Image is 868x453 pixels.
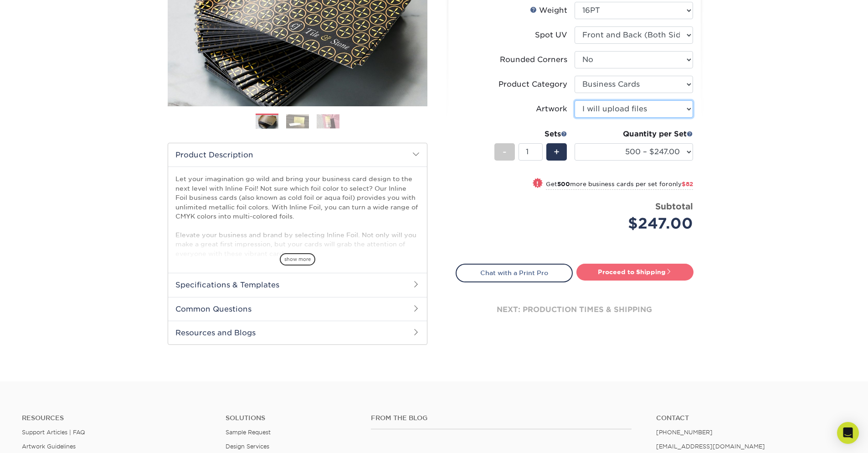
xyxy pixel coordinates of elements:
div: next: production times & shipping [456,282,693,337]
h4: From the Blog [371,414,632,422]
a: [PHONE_NUMBER] [656,429,713,436]
strong: Subtotal [655,201,693,211]
span: - [503,145,507,159]
iframe: Google Customer Reviews [2,425,77,450]
div: Quantity per Set [575,129,693,140]
div: Rounded Corners [500,54,567,65]
h2: Product Description [168,143,427,167]
span: only [668,181,693,187]
h2: Common Questions [168,297,427,321]
div: Artwork [536,104,567,115]
a: [EMAIL_ADDRESS][DOMAIN_NAME] [656,443,765,450]
h4: Resources [22,414,212,422]
span: + [554,145,560,159]
div: Product Category [498,79,567,90]
a: Chat with a Print Pro [456,264,573,282]
a: Design Services [226,443,269,450]
div: Weight [530,5,567,16]
h2: Resources and Blogs [168,321,427,344]
strong: 500 [557,181,570,187]
small: Get more business cards per set for [546,181,693,190]
a: Sample Request [226,429,271,436]
div: Spot UV [535,30,567,41]
a: Contact [656,414,846,422]
div: Open Intercom Messenger [837,422,859,444]
span: $82 [682,181,693,187]
span: show more [280,253,315,266]
img: Business Cards 02 [286,114,309,128]
img: Business Cards 03 [317,114,339,128]
img: Business Cards 01 [256,110,278,133]
p: Let your imagination go wild and bring your business card design to the next level with Inline Fo... [175,174,420,360]
h2: Specifications & Templates [168,273,427,297]
a: Proceed to Shipping [576,264,693,280]
div: $247.00 [581,213,693,234]
span: ! [536,179,539,188]
h4: Solutions [226,414,357,422]
div: Sets [494,129,567,140]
